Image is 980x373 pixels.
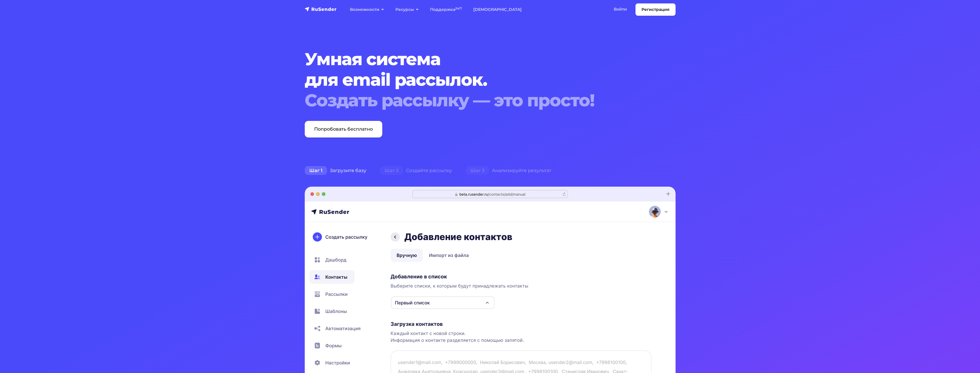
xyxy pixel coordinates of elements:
span: Шаг 3 [466,166,489,175]
div: Анализируйте результат [459,165,558,176]
a: Ресурсы [390,4,424,15]
div: Загрузите базу [298,165,373,176]
span: Шаг 1 [305,166,327,175]
a: Попробовать бесплатно [305,121,382,137]
h1: Умная система для email рассылок. [305,49,644,111]
div: Создать рассылку — это просто! [305,90,644,111]
sup: 24/7 [455,7,462,10]
a: Возможности [344,4,390,15]
a: Поддержка24/7 [424,4,468,15]
a: Войти [608,3,633,15]
img: RuSender [305,6,337,12]
span: Шаг 2 [380,166,403,175]
a: Регистрация [635,3,676,16]
div: Создайте рассылку [373,165,459,176]
a: [DEMOGRAPHIC_DATA] [468,4,527,15]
